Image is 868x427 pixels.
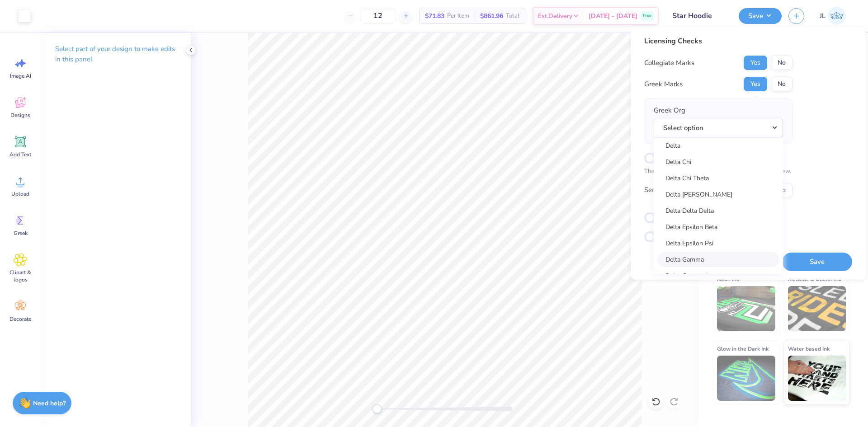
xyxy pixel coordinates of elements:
div: Accessibility label [373,404,382,413]
button: Save [739,8,782,24]
span: Designs [10,112,30,119]
span: $71.83 [425,11,444,21]
p: Select part of your design to make edits in this panel [55,44,176,65]
span: Est. Delivery [538,11,572,21]
button: No [771,56,793,70]
span: Decorate [9,315,31,323]
p: The changes are too minor to warrant an Affinity review. [644,167,793,176]
img: Neon Ink [717,286,775,331]
input: – – [360,8,396,24]
button: Save [782,253,852,271]
button: Select option [654,119,783,137]
a: Delta [PERSON_NAME] [657,187,779,202]
span: Upload [11,190,29,197]
label: Greek Org [654,105,685,116]
span: Water based Ink [788,344,830,353]
span: Clipart & logos [5,269,35,283]
span: Free [643,13,651,19]
div: Select option [654,138,783,274]
span: JL [820,11,826,21]
a: Delta Delta Delta [657,203,779,218]
input: Untitled Design [665,7,732,25]
span: [DATE] - [DATE] [589,11,637,21]
span: $861.96 [480,11,503,21]
a: Delta Epsilon Beta [657,220,779,235]
div: Licensing Checks [644,36,793,47]
a: Delta [657,138,779,153]
button: No [771,77,793,91]
a: Delta Epsilon Psi [657,236,779,251]
strong: Need help? [33,399,66,408]
div: Greek Marks [644,79,683,89]
div: Send a Copy to Client [644,185,710,195]
a: Delta Chi Theta [657,171,779,186]
span: Per Item [447,11,469,21]
a: JL [816,7,850,25]
span: Total [506,11,519,21]
img: Glow in the Dark Ink [717,356,775,401]
span: Glow in the Dark Ink [717,344,769,353]
span: Add Text [9,151,31,158]
a: Delta Chi [657,155,779,169]
a: Delta Gamma Iota [657,268,779,283]
button: Yes [744,56,767,70]
div: Collegiate Marks [644,58,694,68]
a: Delta Gamma [657,252,779,267]
img: Water based Ink [788,356,846,401]
button: Yes [744,77,767,91]
img: Metallic & Glitter Ink [788,286,846,331]
img: Jairo Laqui [828,7,846,25]
span: Greek [14,230,28,237]
span: Image AI [10,72,31,80]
